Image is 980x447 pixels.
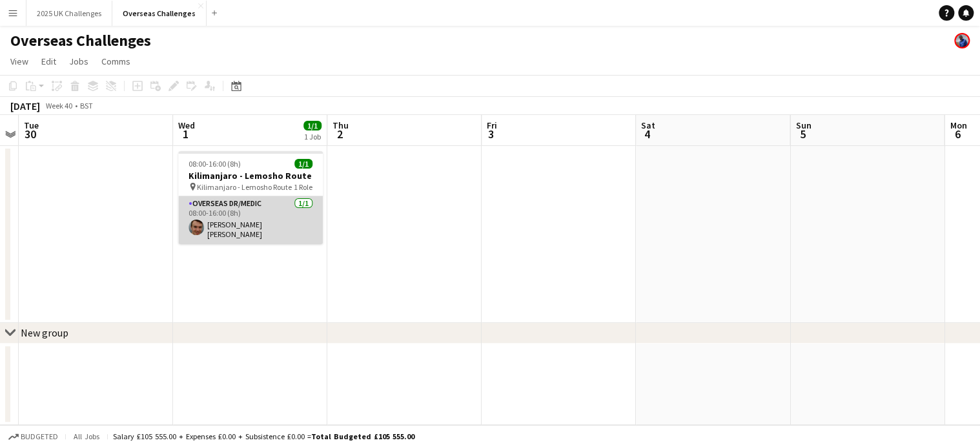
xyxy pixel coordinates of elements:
[10,31,151,50] h1: Overseas Challenges
[178,151,323,244] app-job-card: 08:00-16:00 (8h)1/1Kilimanjaro - Lemosho Route Kilimanjaro - Lemosho Route1 RoleOverseas Dr/Medic...
[113,431,414,441] div: Salary £105 555.00 + Expenses £0.00 + Subsistence £0.00 =
[178,120,195,131] span: Wed
[639,127,655,141] span: 4
[332,120,349,131] span: Thu
[101,56,130,67] span: Comms
[6,430,60,444] button: Budgeted
[948,127,966,141] span: 6
[294,159,312,169] span: 1/1
[954,33,970,48] app-user-avatar: Andy Baker
[795,120,811,131] span: Sun
[69,56,88,67] span: Jobs
[21,432,58,441] span: Budgeted
[294,182,312,192] span: 1 Role
[641,120,655,131] span: Sat
[5,53,34,70] a: View
[64,53,94,70] a: Jobs
[71,431,102,441] span: All jobs
[41,56,56,67] span: Edit
[112,1,207,26] button: Overseas Challenges
[311,431,414,441] span: Total Budgeted £105 555.00
[950,120,966,131] span: Mon
[178,196,323,244] app-card-role: Overseas Dr/Medic1/108:00-16:00 (8h)[PERSON_NAME] [PERSON_NAME]
[793,127,811,141] span: 5
[176,127,195,141] span: 1
[96,53,136,70] a: Comms
[304,132,321,141] div: 1 Job
[485,127,497,141] span: 3
[10,99,40,112] div: [DATE]
[10,56,28,67] span: View
[487,120,497,131] span: Fri
[21,326,68,339] div: New group
[303,121,322,130] span: 1/1
[178,170,323,182] h3: Kilimanjaro - Lemosho Route
[26,1,112,26] button: 2025 UK Challenges
[24,120,39,131] span: Tue
[189,159,241,169] span: 08:00-16:00 (8h)
[22,127,39,141] span: 30
[36,53,61,70] a: Edit
[43,101,75,110] span: Week 40
[80,101,93,110] div: BST
[197,182,292,192] span: Kilimanjaro - Lemosho Route
[331,127,349,141] span: 2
